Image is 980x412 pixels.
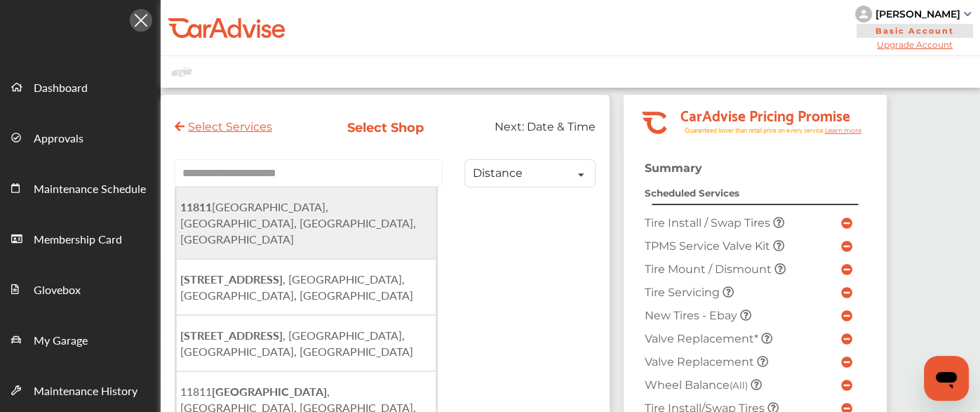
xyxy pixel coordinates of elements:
[459,120,607,147] div: Next:
[1,314,160,364] a: My Garage
[212,383,327,399] b: [GEOGRAPHIC_DATA]
[180,327,413,359] span: , [GEOGRAPHIC_DATA], [GEOGRAPHIC_DATA], [GEOGRAPHIC_DATA]
[34,231,122,249] span: Membership Card
[645,239,773,253] span: TPMS Service Valve Kit
[645,355,757,368] span: Valve Replacement
[645,286,723,299] span: Tire Servicing
[684,126,824,135] tspan: Guaranteed lower than retail price on every service.
[34,281,81,300] span: Glovebox
[527,120,596,133] span: Date & Time
[175,120,272,133] a: Select Services
[34,332,88,350] span: My Garage
[645,309,740,322] span: New Tires - Ebay
[964,12,971,16] img: sCxJUJ+qAmfqhQGDUl18vwLg4ZYJ6CxN7XmbOMBAAAAAElFTkSuQmCC
[473,168,523,179] div: Distance
[824,126,861,134] tspan: Learn more
[645,216,773,230] span: Tire Install / Swap Tires
[180,271,413,303] span: , [GEOGRAPHIC_DATA], [GEOGRAPHIC_DATA], [GEOGRAPHIC_DATA]
[180,199,416,247] span: [GEOGRAPHIC_DATA], [GEOGRAPHIC_DATA], [GEOGRAPHIC_DATA], [GEOGRAPHIC_DATA]
[645,332,761,345] span: Valve Replacement*
[645,378,751,392] span: Wheel Balance
[730,380,748,391] small: (All)
[645,161,702,175] strong: Summary
[34,383,137,401] span: Maintenance History
[34,79,88,98] span: Dashboard
[180,327,283,343] b: [STREET_ADDRESS]
[1,61,160,112] a: Dashboard
[1,112,160,162] a: Approvals
[1,213,160,263] a: Membership Card
[875,8,960,20] div: [PERSON_NAME]
[855,6,872,22] img: knH8PDtVvWoAbQRylUukY18CTiRevjo20fAtgn5MLBQj4uumYvk2MzTtcAIzfGAtb1XOLVMAvhLuqoNAbL4reqehy0jehNKdM...
[855,39,974,50] span: Upgrade Account
[680,102,850,127] tspan: CarAdvise Pricing Promise
[645,263,774,276] span: Tire Mount / Dismount
[645,187,739,199] strong: Scheduled Services
[1,263,160,314] a: Glovebox
[34,130,83,148] span: Approvals
[130,9,152,32] img: Icon.5fd9dcc7.svg
[857,24,973,38] span: Basic Account
[924,356,969,401] iframe: Button to launch messaging window
[180,199,212,215] b: 11811
[1,162,160,213] a: Maintenance Schedule
[323,120,448,135] div: Select Shop
[34,180,146,199] span: Maintenance Schedule
[180,271,283,287] b: [STREET_ADDRESS]
[171,63,192,81] img: placeholder_car.fcab19be.svg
